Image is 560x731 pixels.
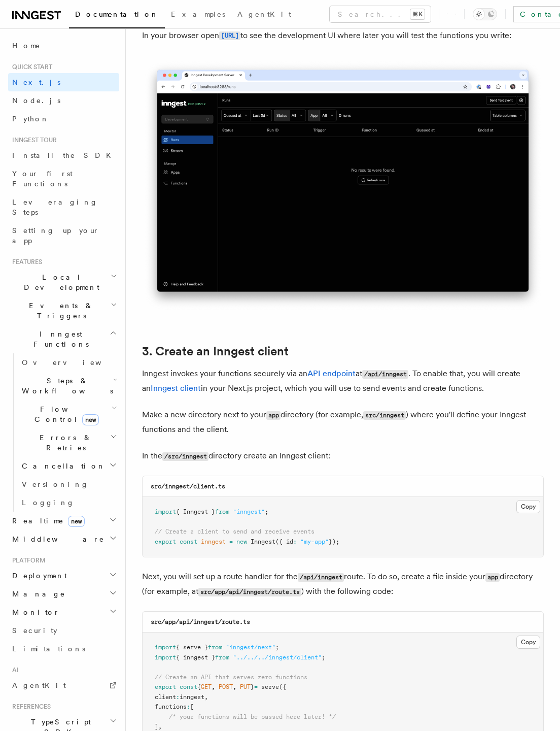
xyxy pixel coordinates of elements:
code: src/inngest/client.ts [151,483,225,490]
span: ({ id [275,538,293,545]
span: Install the SDK [12,151,117,159]
span: : [176,693,180,701]
span: AgentKit [12,681,66,689]
span: , [204,693,208,701]
a: Node.js [8,91,119,110]
span: Platform [8,556,46,564]
span: Flow Control [18,404,112,424]
span: }); [329,538,339,545]
span: } [251,683,254,690]
span: Errors & Retries [18,433,110,453]
span: from [208,644,222,651]
a: 3. Create an Inngest client [142,344,289,358]
a: Home [8,37,119,55]
span: inngest [180,693,204,701]
button: Flow Controlnew [18,400,119,428]
button: Toggle dark mode [473,8,497,20]
span: Next.js [12,78,60,86]
span: Cancellation [18,461,106,471]
span: new [236,538,247,545]
a: Limitations [8,640,119,658]
span: Local Development [8,272,111,292]
button: Events & Triggers [8,296,119,325]
code: /src/inngest [162,452,208,461]
span: "inngest" [233,508,265,515]
span: new [82,414,99,425]
span: ; [322,654,325,661]
span: Versioning [22,480,89,488]
span: Logging [22,499,75,507]
a: Documentation [69,3,165,28]
span: Home [12,41,41,51]
span: import [155,654,176,661]
p: Inngest invokes your functions securely via an at . To enable that, you will create an in your Ne... [142,367,544,395]
span: ; [275,644,279,651]
a: Leveraging Steps [8,193,119,221]
span: ({ [279,683,286,690]
span: Python [12,115,49,123]
div: Inngest Functions [8,353,119,512]
span: "../../../inngest/client" [233,654,322,661]
span: AI [8,666,19,674]
a: Python [8,110,119,128]
span: Inngest tour [8,136,57,144]
span: Events & Triggers [8,301,111,321]
button: Inngest Functions [8,325,119,353]
a: Your first Functions [8,164,119,193]
a: Install the SDK [8,146,119,164]
p: Make a new directory next to your directory (for example, ) where you'll define your Inngest func... [142,408,544,437]
p: In your browser open to see the development UI where later you will test the functions you write: [142,28,544,43]
span: Middleware [8,534,104,544]
span: = [254,683,258,690]
code: /api/inngest [298,573,344,582]
span: Your first Functions [12,170,73,188]
span: Documentation [75,10,159,18]
span: export [155,683,176,690]
span: import [155,644,176,651]
a: Overview [18,353,119,372]
span: ] [155,723,158,730]
span: { serve } [176,644,208,651]
button: Realtimenew [8,512,119,530]
p: In the directory create an Inngest client: [142,449,544,463]
button: Middleware [8,530,119,548]
button: Steps & Workflows [18,372,119,400]
span: // Create an API that serves zero functions [155,674,307,681]
span: from [215,508,229,515]
span: Leveraging Steps [12,198,98,216]
span: = [229,538,233,545]
span: functions [155,703,187,710]
span: from [215,654,229,661]
span: AgentKit [237,10,291,18]
span: Steps & Workflows [18,376,113,396]
span: Node.js [12,96,60,105]
span: Inngest [251,538,275,545]
span: Quick start [8,63,52,71]
span: References [8,703,51,711]
span: Monitor [8,607,60,617]
a: AgentKit [8,676,119,694]
a: Security [8,621,119,640]
span: Security [12,626,57,635]
code: src/app/api/inngest/route.ts [151,618,250,625]
span: , [212,683,215,690]
span: , [233,683,236,690]
span: PUT [240,683,251,690]
span: serve [261,683,279,690]
span: client [155,693,176,701]
span: inngest [201,538,226,545]
span: Realtime [8,516,85,526]
span: ; [265,508,268,515]
img: Inngest Dev Server's 'Runs' tab with no data [142,59,544,312]
button: Copy [516,636,540,649]
span: export [155,538,176,545]
a: Versioning [18,475,119,493]
a: [URL] [219,30,240,40]
button: Monitor [8,603,119,621]
button: Cancellation [18,457,119,475]
p: Next, you will set up a route handler for the route. To do so, create a file inside your director... [142,570,544,599]
span: /* your functions will be passed here later! */ [169,713,336,720]
a: Inngest client [151,383,201,393]
span: { Inngest } [176,508,215,515]
code: [URL] [219,31,240,40]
